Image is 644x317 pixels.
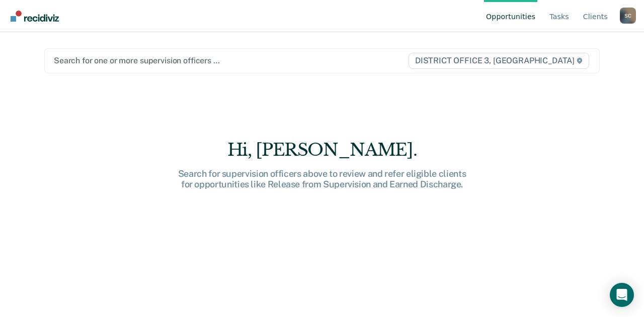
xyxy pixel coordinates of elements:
span: DISTRICT OFFICE 3, [GEOGRAPHIC_DATA] [409,53,589,69]
div: Hi, [PERSON_NAME]. [161,140,483,160]
button: Profile dropdown button [620,8,636,24]
div: S C [620,8,636,24]
img: Recidiviz [11,11,59,22]
div: Open Intercom Messenger [610,283,634,307]
div: Search for supervision officers above to review and refer eligible clients for opportunities like... [161,168,483,190]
